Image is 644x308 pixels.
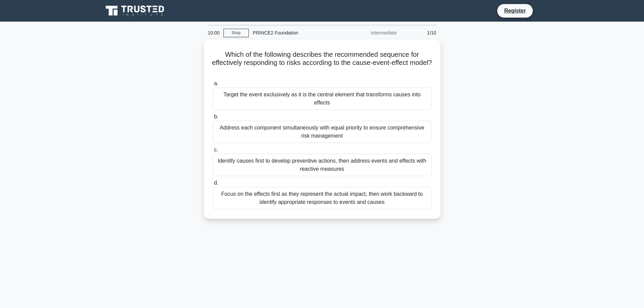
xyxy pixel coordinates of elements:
[212,50,432,75] h5: Which of the following describes the recommended sequence for effectively responding to risks acc...
[223,29,249,37] a: Stop
[401,26,440,40] div: 1/10
[213,121,432,143] div: Address each component simultaneously with equal priority to ensure comprehensive risk management
[214,80,218,86] span: a.
[214,147,218,152] span: c.
[214,114,218,119] span: b.
[213,88,432,110] div: Target the event exclusively as it is the central element that transforms causes into effects
[213,154,432,176] div: Identify causes first to develop preventive actions, then address events and effects with reactiv...
[204,26,223,40] div: 10:00
[342,26,401,40] div: Intermediate
[500,6,530,15] a: Register
[213,187,432,209] div: Focus on the effects first as they represent the actual impact, then work backward to identify ap...
[249,26,342,40] div: PRINCE2 Foundation
[214,180,218,186] span: d.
